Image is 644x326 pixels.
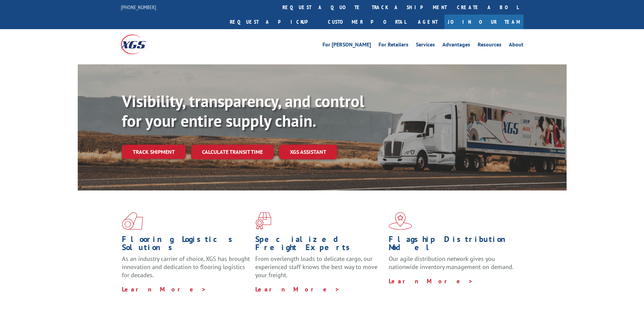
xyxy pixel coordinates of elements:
a: XGS ASSISTANT [279,145,337,159]
a: Customer Portal [323,15,411,29]
a: [PHONE_NUMBER] [121,4,156,11]
a: Services [416,42,435,49]
a: Join Our Team [444,15,523,29]
a: Track shipment [122,145,186,159]
a: Learn More > [255,285,340,293]
a: About [509,42,523,49]
h1: Flooring Logistics Solutions [122,235,250,255]
img: xgs-icon-focused-on-flooring-red [255,212,271,230]
a: Agent [411,15,444,29]
p: From overlength loads to delicate cargo, our experienced staff knows the best way to move your fr... [255,255,384,285]
h1: Flagship Distribution Model [389,235,517,255]
a: Advantages [442,42,470,49]
a: For [PERSON_NAME] [323,42,371,49]
img: xgs-icon-total-supply-chain-intelligence-red [122,212,143,230]
a: Request a pickup [225,15,323,29]
a: For Retailers [379,42,408,49]
img: xgs-icon-flagship-distribution-model-red [389,212,412,230]
b: Visibility, transparency, and control for your entire supply chain. [122,90,364,131]
a: Calculate transit time [191,145,274,159]
a: Learn More > [389,277,473,285]
h1: Specialized Freight Experts [255,235,384,255]
a: Resources [478,42,501,49]
span: Our agile distribution network gives you nationwide inventory management on demand. [389,255,514,271]
span: As an industry carrier of choice, XGS has brought innovation and dedication to flooring logistics... [122,255,250,279]
a: Learn More > [122,285,206,293]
